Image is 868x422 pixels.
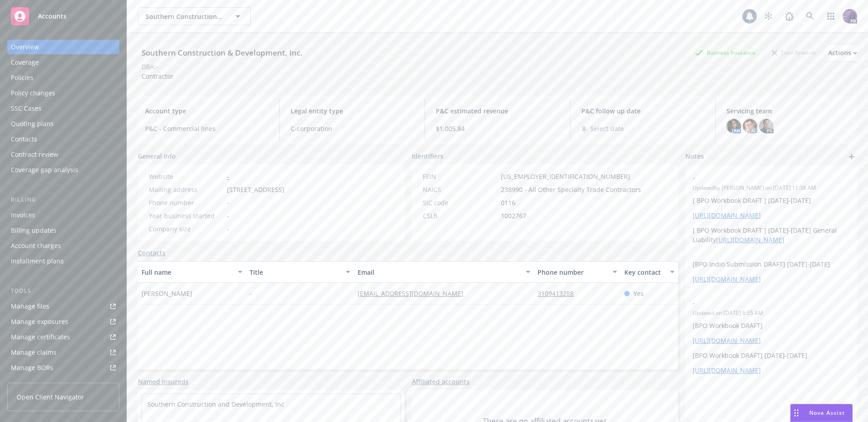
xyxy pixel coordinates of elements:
a: add [846,151,857,162]
span: Servicing team [726,106,850,116]
span: Nova Assist [809,409,845,417]
a: Invoices [7,208,119,222]
span: - [227,198,229,207]
span: [US_EMPLOYER_IDENTIFICATION_NUMBER] [501,172,630,181]
div: Policies [11,70,33,85]
a: [URL][DOMAIN_NAME] [693,211,761,220]
span: Select date [590,124,624,133]
div: Contacts [11,132,37,146]
button: Full name [138,261,246,283]
div: Year business started [149,211,223,220]
span: Southern Construction & Development, Inc. [146,12,224,21]
p: [BPO Workbook DRAFT] [DATE]-[DATE] [693,351,850,360]
a: [EMAIL_ADDRESS][DOMAIN_NAME] [358,289,471,298]
a: Switch app [822,7,840,25]
div: Phone number [538,267,607,277]
div: FEIN [423,172,497,181]
a: Southern Construction and Development, Inc [147,400,284,408]
a: Manage certificates [7,330,119,344]
div: Manage certificates [11,330,70,344]
span: - [693,298,826,308]
p: [BPO Workbook DRAFT] [693,321,850,330]
div: Quoting plans [11,117,54,131]
img: photo [843,9,857,23]
a: Contacts [7,132,119,146]
span: General info [138,151,176,161]
a: Report a Bug [780,7,798,25]
a: Named insureds [138,377,189,386]
div: Coverage gap analysis [11,163,78,177]
div: Tools [7,286,119,295]
span: Identifiers [412,151,443,161]
div: Key contact [624,267,665,277]
div: Drag to move [791,404,802,422]
a: Quoting plans [7,117,119,131]
span: [STREET_ADDRESS] [227,185,284,194]
img: photo [726,119,741,133]
div: Business Insurance [690,47,760,58]
div: Phone number [149,198,223,207]
span: C-corporation [291,124,414,133]
span: - [227,211,229,220]
button: Key contact [621,261,678,283]
span: 0116 [501,198,515,207]
div: -Updatedby [PERSON_NAME] on [DATE] 11:38 AM[ BPO Workbook DRAFT ] [DATE]-[DATE][URL][DOMAIN_NAME]... [685,166,857,291]
span: 1002767 [501,211,526,220]
span: 238990 - All Other Specialty Trade Contractors [501,185,641,194]
a: Contract review [7,147,119,162]
a: Manage BORs [7,361,119,375]
span: Open Client Navigator [17,392,84,402]
a: - [227,172,229,181]
a: Contacts [138,248,165,258]
a: [URL][DOMAIN_NAME] [693,366,761,375]
a: Accounts [7,4,119,29]
span: Yes [633,289,644,298]
span: Accounts [38,13,66,20]
div: Manage BORs [11,361,53,375]
span: P&C estimated revenue [436,106,559,116]
div: Email [358,267,520,277]
a: SSC Cases [7,101,119,116]
button: Phone number [534,261,620,283]
a: 3109413288 [538,289,581,298]
a: Stop snowing [759,7,778,25]
div: Overview [11,40,39,54]
div: Installment plans [11,254,64,268]
div: Southern Construction & Development, Inc. [138,47,306,59]
p: [BPO Indio Submission DRAFT] [DATE]-[DATE] [693,259,850,269]
div: Contract review [11,147,58,162]
div: Manage claims [11,345,57,360]
span: Updated on [DATE] 6:55 AM [693,309,850,317]
button: Nova Assist [790,404,853,422]
span: - [227,224,229,234]
div: Account charges [11,239,61,253]
span: Notes [685,151,704,162]
p: [ BPO Workbook DRAFT ] [DATE]-[DATE] General Liability [693,225,850,244]
span: P&C follow up date [581,106,705,116]
div: Coverage [11,55,39,70]
button: Actions [828,44,857,62]
div: Invoices [11,208,35,222]
div: Manage exposures [11,314,68,329]
div: Total Rewards [767,47,821,58]
a: Coverage [7,55,119,70]
button: Title [246,261,354,283]
a: Installment plans [7,254,119,268]
div: SIC code [423,198,497,207]
a: Search [801,7,819,25]
a: Account charges [7,239,119,253]
div: DBA: - [142,62,158,71]
a: Affiliated accounts [412,377,470,386]
span: Account type [145,106,269,116]
div: Billing updates [11,223,57,238]
span: - [693,173,826,183]
span: Legal entity type [291,106,414,116]
a: Billing updates [7,223,119,238]
a: Manage exposures [7,314,119,329]
a: [URL][DOMAIN_NAME] [716,235,784,244]
a: [URL][DOMAIN_NAME] [693,275,761,283]
div: Title [250,267,340,277]
div: Actions [828,44,857,61]
div: Company size [149,224,223,234]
